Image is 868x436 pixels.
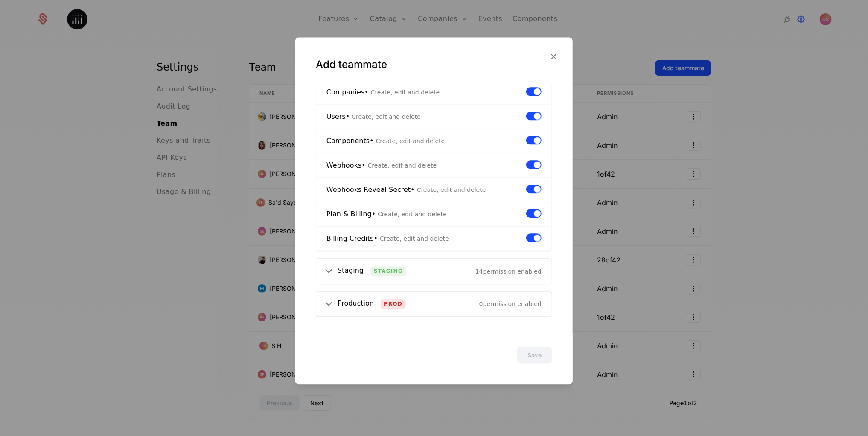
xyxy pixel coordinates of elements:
[326,209,447,220] div: Plan & Billing •
[381,299,406,309] span: Prod
[338,298,374,309] div: Production
[376,138,445,145] span: Create, edit and delete
[371,89,440,96] span: Create, edit and delete
[378,211,447,218] span: Create, edit and delete
[326,112,421,122] div: Users •
[326,136,445,147] div: Components •
[368,162,437,169] span: Create, edit and delete
[417,187,486,194] span: Create, edit and delete
[326,185,486,195] div: Webhooks Reveal Secret •
[352,114,421,121] span: Create, edit and delete
[326,88,440,98] div: Companies •
[316,58,552,71] div: Add teammate
[370,267,406,276] span: Staging
[479,300,542,308] div: 0 permission enabled
[517,347,552,364] button: Save
[326,234,449,244] div: Billing Credits •
[326,161,437,171] div: Webhooks •
[475,267,542,276] div: 14 permission enabled
[338,266,364,277] div: Staging
[380,236,449,242] span: Create, edit and delete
